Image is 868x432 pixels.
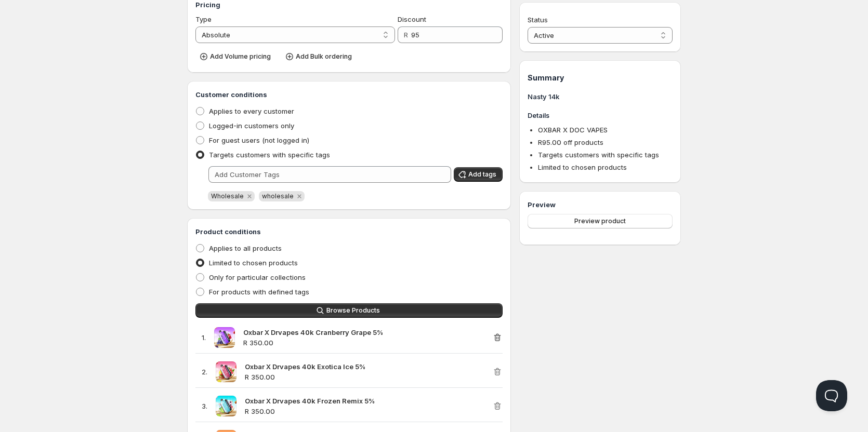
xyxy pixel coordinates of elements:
span: OXBAR X DOC VAPES [538,126,608,134]
button: Add tags [454,167,503,182]
span: Only for particular collections [209,273,306,281]
p: 3 . [202,401,207,411]
img: Oxbar X Drvapes 40k Cranberry Grape 5% [214,327,235,348]
span: Targets customers with specific tags [209,151,330,159]
span: wholesale [262,192,294,200]
span: Logged-in customers only [209,122,294,130]
button: Remove Wholesale [245,192,254,201]
h1: Summary [528,73,673,83]
span: Browse Products [326,306,380,315]
img: Oxbar X Drvapes 40k Frozen Remix 5% [216,396,236,416]
span: Status [528,16,548,24]
span: Discount [398,15,426,23]
img: Oxbar X Drvapes 40k Exotica Ice 5% [216,361,236,382]
span: Add tags [468,170,496,179]
span: Applies to all products [209,244,282,252]
span: Wholesale [211,192,244,200]
span: Limited to chosen products [209,259,298,267]
span: For products with defined tags [209,288,309,296]
p: 1 . [202,332,206,343]
h3: Nasty 14k [528,91,673,102]
strong: Oxbar X Drvapes 40k Exotica Ice 5% [245,362,365,371]
iframe: Help Scout Beacon - Open [816,380,847,411]
h3: Details [528,110,673,120]
p: R 350.00 [243,337,492,348]
span: For guest users (not logged in) [209,136,309,144]
h3: Product conditions [195,226,503,237]
span: Applies to every customer [209,107,294,115]
span: R 95.00 off products [538,138,603,146]
button: Add Bulk ordering [281,49,358,64]
input: Add Customer Tags [208,166,451,183]
span: Targets customers with specific tags [538,151,659,159]
span: Limited to chosen products [538,163,627,171]
span: Type [195,15,212,23]
p: R 350.00 [245,372,492,382]
strong: Oxbar X Drvapes 40k Cranberry Grape 5% [243,328,383,336]
h3: Preview [528,199,673,210]
span: R [404,31,408,39]
button: Add Volume pricing [195,49,277,64]
span: Add Volume pricing [210,52,271,61]
button: Preview product [528,214,673,228]
button: Browse Products [195,303,503,318]
p: R 350.00 [245,406,492,416]
p: 2 . [202,367,207,377]
span: Preview product [574,217,626,225]
span: Add Bulk ordering [296,52,352,61]
button: Remove wholesale [295,192,304,201]
h3: Customer conditions [195,89,503,100]
strong: Oxbar X Drvapes 40k Frozen Remix 5% [245,397,375,405]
